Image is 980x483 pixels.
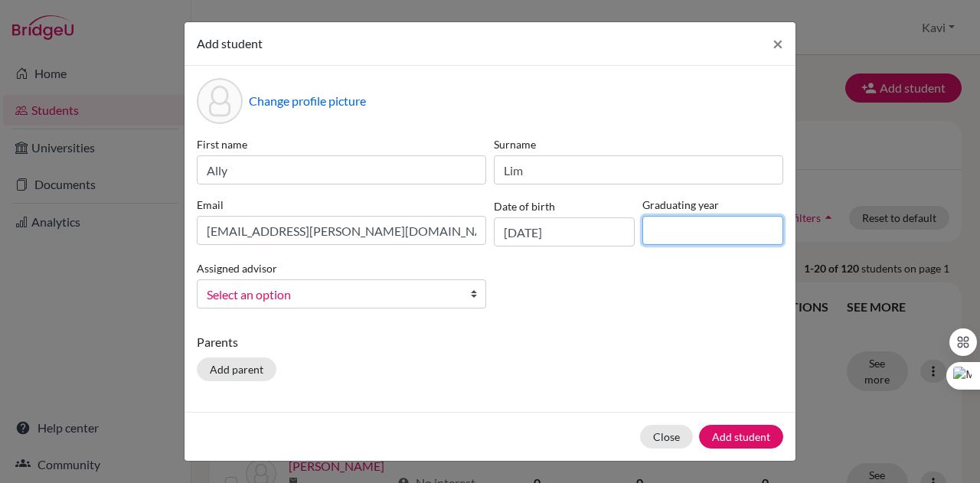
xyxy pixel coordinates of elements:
[760,22,795,65] button: Close
[197,36,263,51] span: Add student
[197,333,783,351] p: Parents
[197,136,486,152] label: First name
[640,425,693,449] button: Close
[773,32,783,54] span: ×
[494,217,635,246] input: dd/mm/yyyy
[197,78,243,124] div: Profile picture
[197,197,486,213] label: Email
[197,260,277,276] label: Assigned advisor
[197,357,276,381] button: Add parent
[207,285,456,305] span: Select an option
[699,425,783,449] button: Add student
[494,136,783,152] label: Surname
[642,197,783,213] label: Graduating year
[494,198,555,214] label: Date of birth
